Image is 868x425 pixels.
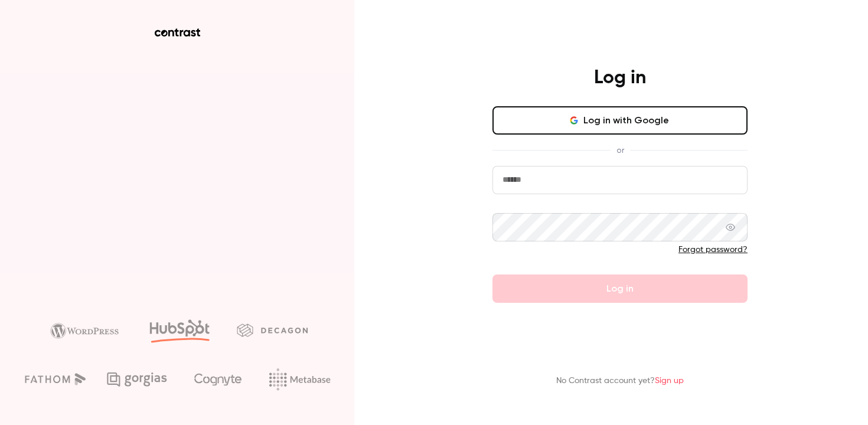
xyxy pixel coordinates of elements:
h4: Log in [594,66,646,90]
a: Sign up [655,377,684,385]
img: decagon [237,323,308,336]
button: Log in with Google [492,106,748,135]
span: or [611,144,630,156]
a: Forgot password? [678,246,748,254]
p: No Contrast account yet? [556,375,684,387]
